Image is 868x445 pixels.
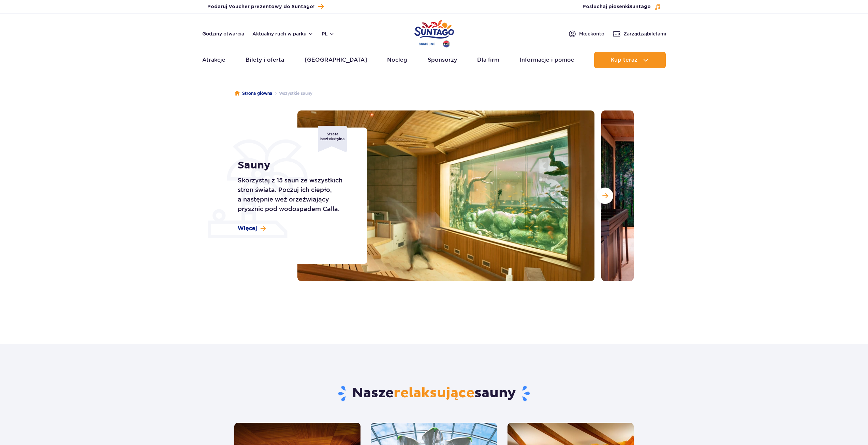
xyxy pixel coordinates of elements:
[207,2,324,11] a: Podaruj Voucher prezentowy do Suntago!
[629,4,651,9] span: Suntago
[623,30,666,37] span: Zarządzaj biletami
[428,52,457,68] a: Sponsorzy
[202,52,225,68] a: Atrakcje
[579,30,604,37] span: Moje konto
[610,57,637,63] span: Kup teraz
[297,110,594,281] img: Sauna w strefie Relax z dużym akwarium na ścianie, przytulne wnętrze i drewniane ławki
[238,225,257,232] span: Więcej
[322,30,335,37] button: pl
[318,126,347,152] div: Strefa beztekstylna
[246,52,284,68] a: Bilety i oferta
[568,30,604,38] a: Mojekonto
[238,159,352,172] h1: Sauny
[202,30,244,37] a: Godziny otwarcia
[305,52,367,68] a: [GEOGRAPHIC_DATA]
[414,17,454,48] a: Park of Poland
[207,3,314,10] span: Podaruj Voucher prezentowy do Suntago!
[613,30,666,38] a: Zarządzajbiletami
[583,3,661,10] button: Posłuchaj piosenkiSuntago
[594,52,666,68] button: Kup teraz
[252,31,313,36] button: Aktualny ruch w parku
[477,52,499,68] a: Dla firm
[235,90,272,97] a: Strona główna
[238,225,266,232] a: Więcej
[234,385,634,402] h2: Nasze sauny
[238,176,352,214] p: Skorzystaj z 15 saun ze wszystkich stron świata. Poczuj ich ciepło, a następnie weź orzeźwiający ...
[387,52,407,68] a: Nocleg
[394,385,474,402] span: relaksujące
[272,90,312,97] li: Wszystkie sauny
[520,52,574,68] a: Informacje i pomoc
[583,3,651,10] span: Posłuchaj piosenki
[597,188,613,204] button: Następny slajd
